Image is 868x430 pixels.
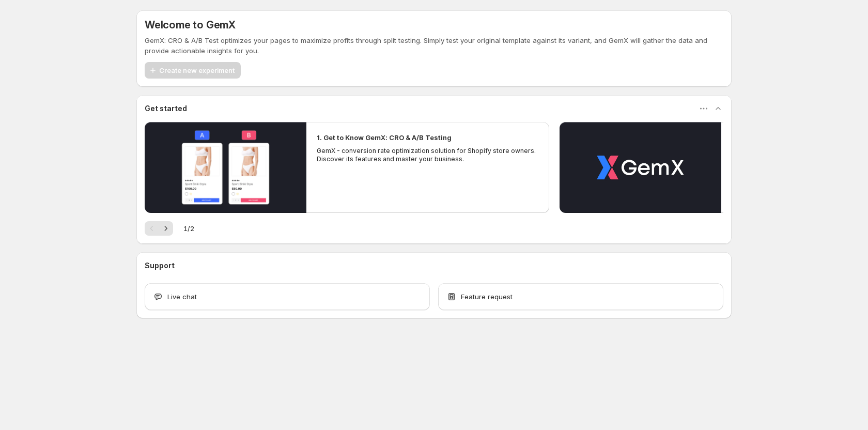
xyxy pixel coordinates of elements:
[167,291,197,302] span: Live chat
[145,122,306,213] button: Play video
[461,291,513,302] span: Feature request
[145,221,173,236] nav: Pagination
[145,19,236,31] h5: Welcome to GemX
[560,122,721,213] button: Play video
[317,132,452,143] h2: 1. Get to Know GemX: CRO & A/B Testing
[145,260,175,271] h3: Support
[183,223,194,234] span: 1 / 2
[159,221,173,236] button: Next
[317,147,539,163] p: GemX - conversion rate optimization solution for Shopify store owners. Discover its features and ...
[145,103,187,114] h3: Get started
[145,35,723,56] p: GemX: CRO & A/B Test optimizes your pages to maximize profits through split testing. Simply test ...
